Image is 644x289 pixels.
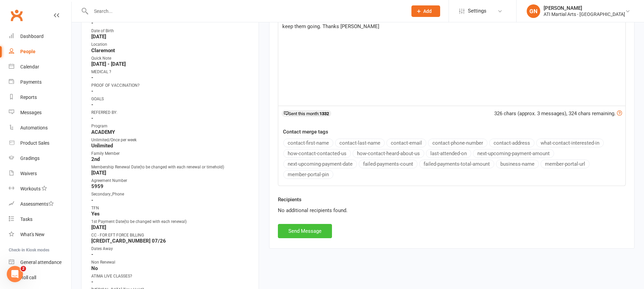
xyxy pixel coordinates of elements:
label: Recipients [278,195,302,204]
a: Gradings [9,151,71,166]
strong: Yes [91,211,250,217]
div: People [20,49,35,54]
div: No additional recipients found. [278,206,626,214]
strong: [DATE] [91,170,250,176]
strong: - [91,197,250,203]
button: contact-email [386,139,426,147]
div: Agreement Number [91,178,250,184]
div: Payments [20,79,42,85]
div: ATI Martial Arts - [GEOGRAPHIC_DATA] [544,11,625,17]
div: CC - FOR EFT FORCE BILLING [91,232,250,239]
label: Contact merge tags [283,128,328,136]
div: REFERRED BY: [91,109,250,116]
div: TFN [91,205,250,211]
div: GN [527,4,540,18]
a: What's New [9,227,71,242]
a: Tasks [9,212,71,227]
div: Product Sales [20,140,49,146]
div: [PERSON_NAME] [544,5,625,11]
div: Workouts [20,186,41,191]
div: Quick Note [91,55,250,62]
div: Tasks [20,216,32,222]
div: PROOF OF VACCINATION? [91,82,250,89]
div: Program [91,123,250,129]
a: Messages [9,105,71,120]
button: next-upcoming-payment-date [283,160,357,168]
div: Waivers [20,171,37,176]
a: Product Sales [9,136,71,151]
strong: - [91,279,250,285]
div: Dates Away [91,246,250,252]
strong: 1332 [319,111,329,116]
button: business-name [496,160,539,168]
strong: No [91,265,250,271]
strong: - [91,88,250,94]
button: how-contact-heard-about-us [353,149,424,158]
div: 1st Payment Date(to be changed with each renewal) [91,219,250,225]
div: Calendar [20,64,39,69]
button: contact-phone-number [428,139,487,147]
a: Assessments [9,197,71,212]
a: Calendar [9,59,71,75]
div: Messages [20,110,42,115]
strong: [CREDIT_CARD_NUMBER] 07/26 [91,238,250,244]
button: Add [411,5,440,17]
div: Date of Birth [91,28,250,34]
a: Roll call [9,270,71,285]
a: General attendance kiosk mode [9,255,71,270]
button: contact-address [489,139,534,147]
a: People [9,44,71,59]
iframe: Intercom live chat [7,266,23,282]
strong: [DATE] [91,34,250,40]
div: Gradings [20,156,40,161]
button: contact-last-name [335,139,385,147]
input: Search... [89,6,403,16]
strong: - [91,115,250,121]
div: Roll call [20,275,36,280]
strong: - [91,102,250,108]
div: Dashboard [20,34,44,39]
div: Non Renewal [91,259,250,266]
strong: [DATE] [91,224,250,230]
a: Reports [9,90,71,105]
button: how-contact-contacted-us [283,149,351,158]
div: Membership Renewal Date(to be changed with each renewal or timehold) [91,164,250,170]
div: Reports [20,95,37,100]
strong: 2nd [91,156,250,162]
strong: 5959 [91,183,250,189]
strong: [DATE] - [DATE] [91,61,250,67]
button: Send Message [278,224,332,238]
span: 2 [21,266,26,271]
button: member-portal-pin [283,170,333,179]
div: Assessments [20,201,54,207]
button: failed-payments-total-amount [419,160,494,168]
a: Clubworx [8,7,25,24]
a: Waivers [9,166,71,181]
button: last-attended-on [426,149,471,158]
div: What's New [20,232,45,237]
span: Settings [468,3,486,19]
div: MEDICAL ? [91,69,250,75]
div: 326 chars (approx. 3 messages), 324 chars remaining. [494,109,622,118]
div: GOALS [91,96,250,102]
div: Family Member [91,150,250,157]
strong: ACADEMY [91,129,250,135]
strong: Claremont [91,47,250,54]
div: ATIMA LIVE CLASSES? [91,273,250,280]
button: member-portal-url [541,160,590,168]
button: contact-first-name [283,139,333,147]
a: Workouts [9,181,71,197]
div: General attendance [20,260,62,265]
button: failed-payments-count [359,160,418,168]
div: Secondary_Phone [91,191,250,198]
strong: Unlimited [91,143,250,149]
span: Hi [PERSON_NAME] here. We'd love to keep the boys training they were doing great when coming regu... [282,7,620,29]
strong: - [91,75,250,81]
strong: - [91,251,250,257]
div: Automations [20,125,48,130]
span: Add [423,8,432,14]
a: Automations [9,120,71,136]
button: what-contact-interested-in [536,139,604,147]
div: Unlimited/Once per week [91,137,250,143]
div: Location [91,41,250,48]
